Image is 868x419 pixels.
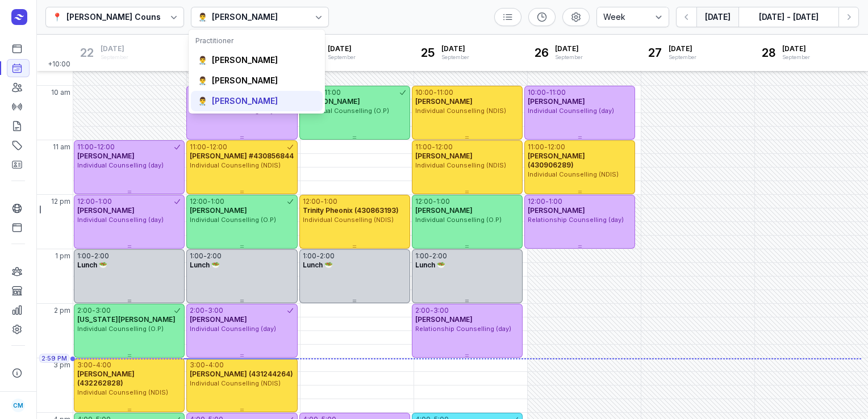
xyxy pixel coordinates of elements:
[190,315,247,324] span: [PERSON_NAME]
[77,152,135,160] span: [PERSON_NAME]
[303,107,389,115] span: Individual Counselling (O.P)
[435,143,453,152] div: 12:00
[429,252,432,261] div: -
[419,44,437,62] div: 25
[77,143,94,152] div: 11:00
[95,306,111,315] div: 3:00
[548,143,565,152] div: 12:00
[190,206,247,215] span: [PERSON_NAME]
[51,197,70,206] span: 12 pm
[198,75,207,86] div: 👨‍⚕️
[77,261,107,269] span: Lunch 🥗
[205,361,208,370] div: -
[207,252,222,261] div: 2:00
[432,143,435,152] div: -
[53,361,70,370] span: 3 pm
[328,53,356,61] div: September
[646,44,664,62] div: 27
[303,206,399,215] span: Trinity Pheonix (430863193)
[212,75,278,86] div: [PERSON_NAME]
[94,252,109,261] div: 2:00
[782,44,810,53] span: [DATE]
[303,197,320,206] div: 12:00
[52,10,62,24] div: 📍
[433,306,449,315] div: 3:00
[415,152,473,160] span: [PERSON_NAME]
[782,53,810,61] div: September
[95,197,98,206] div: -
[77,206,135,215] span: [PERSON_NAME]
[91,252,94,261] div: -
[77,388,168,396] span: Individual Counselling (NDIS)
[66,10,183,24] div: [PERSON_NAME] Counselling
[96,361,111,370] div: 4:00
[190,161,281,169] span: Individual Counselling (NDIS)
[669,53,696,61] div: September
[528,143,544,152] div: 11:00
[53,143,70,152] span: 11 am
[544,143,548,152] div: -
[190,370,293,378] span: [PERSON_NAME] (431244264)
[203,252,207,261] div: -
[415,206,473,215] span: [PERSON_NAME]
[738,7,838,27] button: [DATE] - [DATE]
[320,252,335,261] div: 2:00
[77,370,135,387] span: [PERSON_NAME] (432262828)
[92,306,95,315] div: -
[415,261,445,269] span: Lunch 🥗
[208,306,223,315] div: 3:00
[324,197,337,206] div: 1:00
[303,97,360,106] span: [PERSON_NAME]
[436,197,450,206] div: 1:00
[190,379,281,387] span: Individual Counselling (NDIS)
[190,143,206,152] div: 11:00
[13,399,23,412] span: CM
[415,306,430,315] div: 2:00
[77,252,91,261] div: 1:00
[77,325,164,333] span: Individual Counselling (O.P)
[528,206,585,215] span: [PERSON_NAME]
[190,197,207,206] div: 12:00
[433,88,437,97] div: -
[205,306,208,315] div: -
[93,361,96,370] div: -
[528,197,545,206] div: 12:00
[433,197,436,206] div: -
[195,36,318,45] div: Practitioner
[415,315,473,324] span: [PERSON_NAME]
[190,261,220,269] span: Lunch 🥗
[190,216,276,224] span: Individual Counselling (O.P)
[437,88,453,97] div: 11:00
[528,107,614,115] span: Individual Counselling (day)
[77,216,164,224] span: Individual Counselling (day)
[303,216,394,224] span: Individual Counselling (NDIS)
[190,152,294,160] span: [PERSON_NAME] #430856844
[415,97,473,106] span: [PERSON_NAME]
[415,88,433,97] div: 10:00
[324,88,341,97] div: 11:00
[669,44,696,53] span: [DATE]
[328,44,356,53] span: [DATE]
[303,252,316,261] div: 1:00
[190,361,205,370] div: 3:00
[98,197,112,206] div: 1:00
[415,216,502,224] span: Individual Counselling (O.P)
[190,306,205,315] div: 2:00
[210,143,227,152] div: 12:00
[51,88,70,97] span: 10 am
[190,325,276,333] span: Individual Counselling (day)
[48,60,73,71] span: +10:00
[78,44,96,62] div: 22
[303,261,333,269] span: Lunch 🥗
[198,10,207,24] div: 👨‍⚕️
[549,88,566,97] div: 11:00
[528,97,585,106] span: [PERSON_NAME]
[101,44,128,53] span: [DATE]
[546,88,549,97] div: -
[212,95,278,107] div: [PERSON_NAME]
[211,197,224,206] div: 1:00
[316,252,320,261] div: -
[77,197,95,206] div: 12:00
[77,161,164,169] span: Individual Counselling (day)
[55,252,70,261] span: 1 pm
